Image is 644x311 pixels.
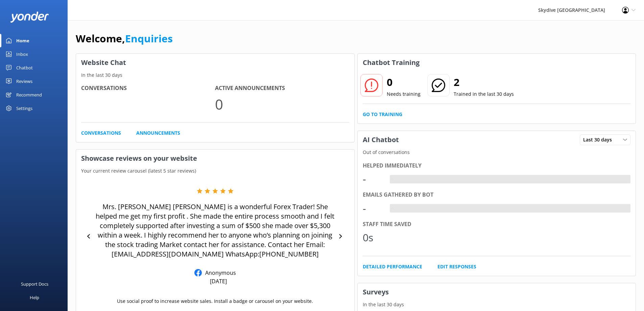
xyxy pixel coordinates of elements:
[215,84,349,93] h4: Active Announcements
[16,47,28,61] div: Inbox
[194,269,202,276] img: Facebook Reviews
[454,74,514,90] h2: 2
[10,12,49,23] img: yonder-white-logo.png
[16,34,29,47] div: Home
[390,175,395,184] div: -
[363,171,383,187] div: -
[76,150,354,167] h3: Showcase reviews on your website
[16,102,32,115] div: Settings
[136,129,180,137] a: Announcements
[358,149,636,156] p: Out of conversations
[358,283,636,301] h3: Surveys
[390,204,395,213] div: -
[363,161,631,170] div: Helped immediately
[363,263,422,270] a: Detailed Performance
[363,191,631,199] div: Emails gathered by bot
[363,229,383,246] div: 0s
[358,131,404,149] h3: AI Chatbot
[30,291,39,304] div: Help
[95,202,336,259] p: Mrs. [PERSON_NAME] [PERSON_NAME] is a wonderful Forex Trader! She helped me get my first profit ....
[76,30,173,47] h1: Welcome,
[117,297,313,305] p: Use social proof to increase website sales. Install a badge or carousel on your website.
[387,90,421,98] p: Needs training
[76,71,354,79] p: In the last 30 days
[215,93,349,115] p: 0
[125,31,173,45] a: Enquiries
[16,88,42,102] div: Recommend
[81,84,215,93] h4: Conversations
[202,269,236,276] p: Anonymous
[583,136,616,143] span: Last 30 days
[76,167,354,175] p: Your current review carousel (latest 5 star reviews)
[21,277,48,291] div: Support Docs
[363,111,402,118] a: Go to Training
[387,74,421,90] h2: 0
[16,61,33,74] div: Chatbot
[210,277,227,285] p: [DATE]
[76,54,354,71] h3: Website Chat
[358,301,636,308] p: In the last 30 days
[363,220,631,229] div: Staff time saved
[437,263,476,270] a: Edit Responses
[81,129,121,137] a: Conversations
[454,90,514,98] p: Trained in the last 30 days
[16,74,32,88] div: Reviews
[358,54,425,71] h3: Chatbot Training
[363,200,383,217] div: -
